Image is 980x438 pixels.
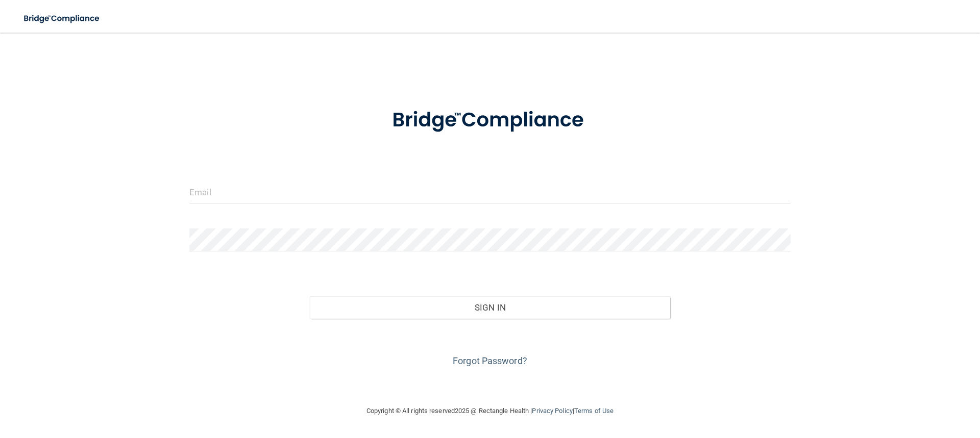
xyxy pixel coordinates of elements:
[189,181,791,203] input: Email
[574,407,614,415] a: Terms of Use
[453,355,527,366] a: Forgot Password?
[371,94,609,147] img: bridge_compliance_login_screen.278c3ca4.svg
[532,407,572,415] a: Privacy Policy
[304,395,676,427] div: Copyright © All rights reserved 2025 @ Rectangle Health | |
[310,296,671,319] button: Sign In
[15,8,109,29] img: bridge_compliance_login_screen.278c3ca4.svg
